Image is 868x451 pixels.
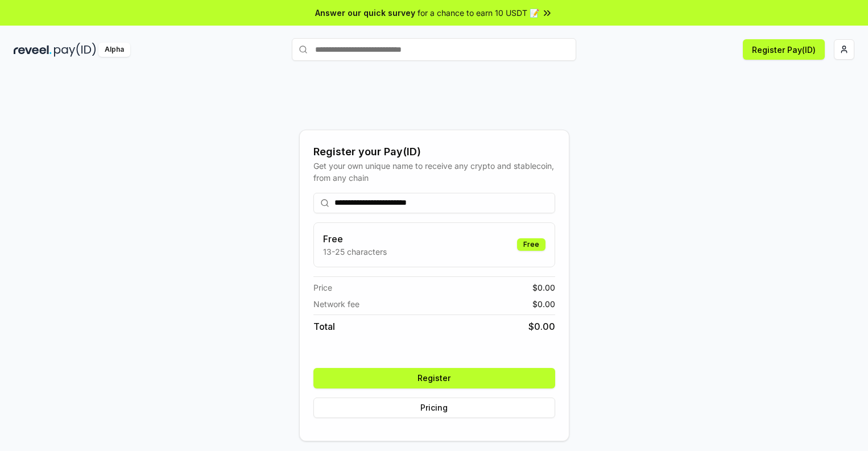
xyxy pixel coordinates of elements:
[313,398,555,418] button: Pricing
[313,144,555,160] div: Register your Pay(ID)
[517,238,545,251] div: Free
[313,160,555,184] div: Get your own unique name to receive any crypto and stablecoin, from any chain
[313,368,555,388] button: Register
[743,39,825,60] button: Register Pay(ID)
[532,282,555,293] span: $ 0.00
[323,246,387,258] p: 13-25 characters
[98,43,130,57] div: Alpha
[313,298,359,310] span: Network fee
[532,298,555,310] span: $ 0.00
[528,320,555,333] span: $ 0.00
[14,43,52,57] img: reveel_dark
[54,43,96,57] img: pay_id
[323,232,387,246] h3: Free
[418,7,539,19] span: for a chance to earn 10 USDT 📝
[315,7,415,19] span: Answer our quick survey
[313,282,332,293] span: Price
[313,320,335,333] span: Total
